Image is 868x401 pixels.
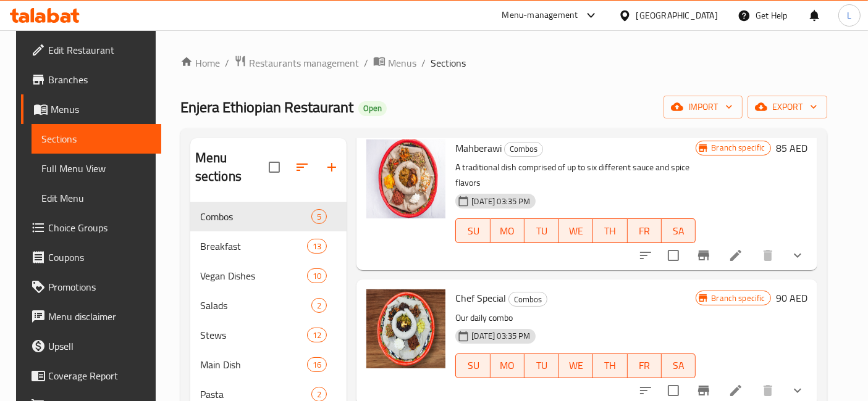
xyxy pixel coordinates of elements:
[317,152,347,182] button: Add section
[636,9,718,22] div: [GEOGRAPHIC_DATA]
[180,93,353,121] span: Enjera Ethiopian Restaurant
[200,268,307,283] span: Vegan Dishes
[598,222,622,240] span: TH
[508,292,547,307] div: Combos
[502,8,578,23] div: Menu-management
[190,350,347,379] div: Main Dish16
[32,183,161,213] a: Edit Menu
[431,56,466,70] span: Sections
[180,55,827,71] nav: breadcrumb
[455,353,490,378] button: SU
[249,56,359,70] span: Restaurants management
[455,160,696,191] p: A traditional dish comprised of up to six different sauce and spice flavors
[358,103,387,114] span: Open
[364,56,368,70] li: /
[529,222,554,240] span: TU
[308,329,326,341] span: 12
[200,328,307,342] span: Stews
[461,357,485,374] span: SU
[728,248,743,263] a: Edit menu item
[783,241,812,270] button: show more
[466,330,535,342] span: [DATE] 03:35 PM
[261,154,287,180] span: Select all sections
[308,359,326,371] span: 16
[455,289,506,307] span: Chef Special
[190,261,347,291] div: Vegan Dishes10
[495,222,520,240] span: MO
[525,218,558,243] button: TU
[41,131,151,146] span: Sections
[461,222,485,240] span: SU
[48,72,151,87] span: Branches
[200,298,312,313] span: Salads
[564,357,588,374] span: WE
[776,289,807,307] h6: 90 AED
[421,56,426,70] li: /
[32,154,161,183] a: Full Menu View
[195,149,269,186] h2: Menu sections
[190,291,347,320] div: Salads2
[455,218,490,243] button: SU
[564,222,588,240] span: WE
[307,239,327,254] div: items
[358,101,387,116] div: Open
[41,161,151,176] span: Full Menu View
[21,35,161,65] a: Edit Restaurant
[753,241,783,270] button: delete
[559,218,593,243] button: WE
[21,361,161,391] a: Coverage Report
[633,222,657,240] span: FR
[664,96,743,118] button: import
[311,298,327,313] div: items
[757,99,817,115] span: export
[307,357,327,372] div: items
[776,139,807,157] h6: 85 AED
[373,55,416,71] a: Menus
[388,56,416,70] span: Menus
[662,218,696,243] button: SA
[790,248,805,263] svg: Show Choices
[667,222,691,240] span: SA
[598,357,622,374] span: TH
[308,241,326,252] span: 13
[366,139,445,218] img: Mahberawi
[200,239,307,254] span: Breakfast
[366,289,445,368] img: Chef Special
[455,139,502,157] span: Mahberawi
[790,383,805,398] svg: Show Choices
[48,250,151,265] span: Coupons
[225,56,229,70] li: /
[307,268,327,283] div: items
[628,353,662,378] button: FR
[633,357,657,374] span: FR
[728,383,743,398] a: Edit menu item
[593,218,627,243] button: TH
[21,302,161,331] a: Menu disclaimer
[41,191,151,205] span: Edit Menu
[308,270,326,282] span: 10
[312,211,326,223] span: 5
[180,56,220,70] a: Home
[21,242,161,272] a: Coupons
[190,202,347,231] div: Combos5
[48,339,151,353] span: Upsell
[847,9,851,22] span: L
[559,353,593,378] button: WE
[311,209,327,224] div: items
[748,96,827,118] button: export
[525,353,558,378] button: TU
[48,368,151,383] span: Coverage Report
[200,209,312,224] div: Combos
[466,196,535,207] span: [DATE] 03:35 PM
[21,331,161,361] a: Upsell
[287,152,317,182] span: Sort sections
[312,300,326,312] span: 2
[32,124,161,154] a: Sections
[529,357,554,374] span: TU
[48,279,151,294] span: Promotions
[491,218,525,243] button: MO
[190,320,347,350] div: Stews12
[662,353,696,378] button: SA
